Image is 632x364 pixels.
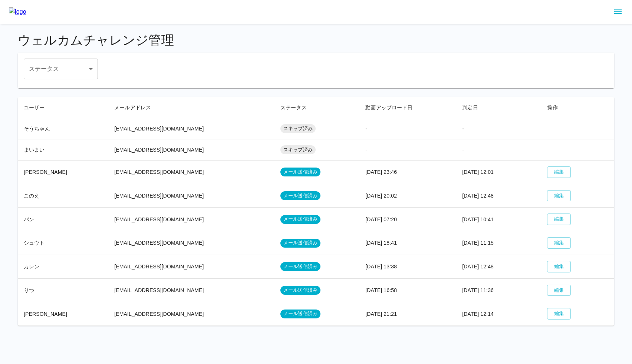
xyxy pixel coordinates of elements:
button: 編集 [547,285,571,296]
th: 操作 [541,97,614,118]
td: - [359,118,456,139]
td: [PERSON_NAME] [18,160,108,184]
button: 編集 [547,214,571,225]
button: 編集 [547,308,571,320]
div: ​ [24,59,98,79]
td: [EMAIL_ADDRESS][DOMAIN_NAME] [108,231,274,255]
td: [DATE] 12:14 [456,302,541,326]
span: メール送信済み [280,287,320,294]
td: そうちゃん [18,118,108,139]
td: [EMAIL_ADDRESS][DOMAIN_NAME] [108,278,274,302]
th: 動画アップロード日 [359,97,456,118]
td: [DATE] 20:02 [359,184,456,208]
td: [DATE] 07:20 [359,208,456,231]
span: メール送信済み [280,263,320,270]
button: sidemenu [612,6,624,18]
td: - [359,139,456,160]
td: [DATE] 12:01 [456,160,541,184]
span: スキップ済み [280,125,316,132]
td: パン [18,208,108,231]
td: [DATE] 12:48 [456,184,541,208]
td: まいまい [18,139,108,160]
th: 判定日 [456,97,541,118]
button: 編集 [547,261,571,272]
td: シュウト [18,231,108,255]
td: [EMAIL_ADDRESS][DOMAIN_NAME] [108,184,274,208]
td: [DATE] 11:36 [456,278,541,302]
td: [DATE] 21:21 [359,302,456,326]
td: [DATE] 23:46 [359,160,456,184]
td: [PERSON_NAME] [18,302,108,326]
td: このえ [18,184,108,208]
td: りつ [18,278,108,302]
img: logo [9,7,26,16]
td: [EMAIL_ADDRESS][DOMAIN_NAME] [108,160,274,184]
td: [DATE] 12:48 [456,255,541,278]
td: [EMAIL_ADDRESS][DOMAIN_NAME] [108,255,274,278]
td: [DATE] 13:38 [359,255,456,278]
th: メールアドレス [108,97,274,118]
span: メール送信済み [280,169,320,176]
button: 編集 [547,190,571,202]
td: [EMAIL_ADDRESS][DOMAIN_NAME] [108,139,274,160]
td: [EMAIL_ADDRESS][DOMAIN_NAME] [108,302,274,326]
td: [DATE] 16:58 [359,278,456,302]
td: [DATE] 10:41 [456,208,541,231]
td: [EMAIL_ADDRESS][DOMAIN_NAME] [108,208,274,231]
td: - [456,118,541,139]
button: 編集 [547,166,571,178]
td: カレン [18,255,108,278]
span: スキップ済み [280,146,316,153]
h4: ウェルカムチャレンジ管理 [18,33,614,48]
span: メール送信済み [280,216,320,223]
th: ステータス [274,97,359,118]
td: [EMAIL_ADDRESS][DOMAIN_NAME] [108,118,274,139]
span: メール送信済み [280,192,320,199]
td: [DATE] 11:15 [456,231,541,255]
button: 編集 [547,237,571,249]
td: [DATE] 18:41 [359,231,456,255]
span: メール送信済み [280,239,320,246]
th: ユーザー [18,97,108,118]
td: - [456,139,541,160]
span: メール送信済み [280,310,320,317]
